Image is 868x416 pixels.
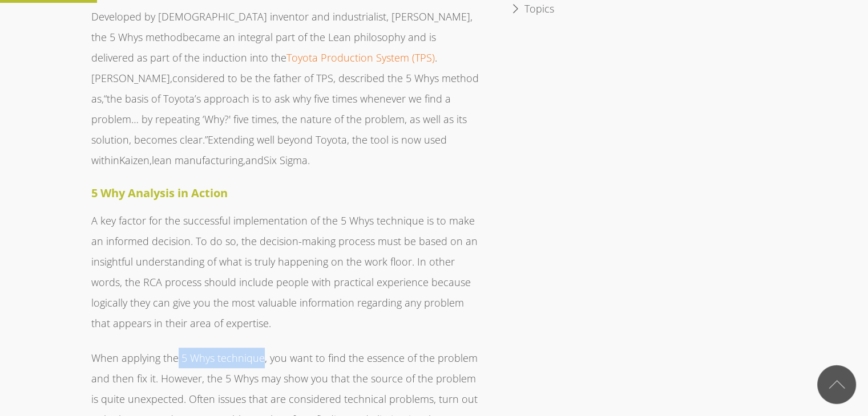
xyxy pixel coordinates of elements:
[91,133,447,167] span: Extending well beyond Toyota, the tool is now used within
[91,71,479,105] span: considered to be the father of TPS, described the 5 Whys method as,
[91,6,484,170] p: Developed by [DEMOGRAPHIC_DATA] inventor and industrialist, [PERSON_NAME], the 5 Whys method . [P...
[91,210,484,333] p: A key factor for the successful implementation of the 5 Whys technique is to make an informed dec...
[245,153,264,167] span: and
[91,185,228,201] strong: 5 Why Analysis in Action
[91,30,436,64] span: became an integral part of the Lean philosophy and is delivered
[286,51,435,64] a: Toyota Production System (TPS)
[308,153,310,167] span: .
[150,153,152,167] span: ,
[513,1,566,18] a: Topics
[137,51,286,64] span: as part of the induction into the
